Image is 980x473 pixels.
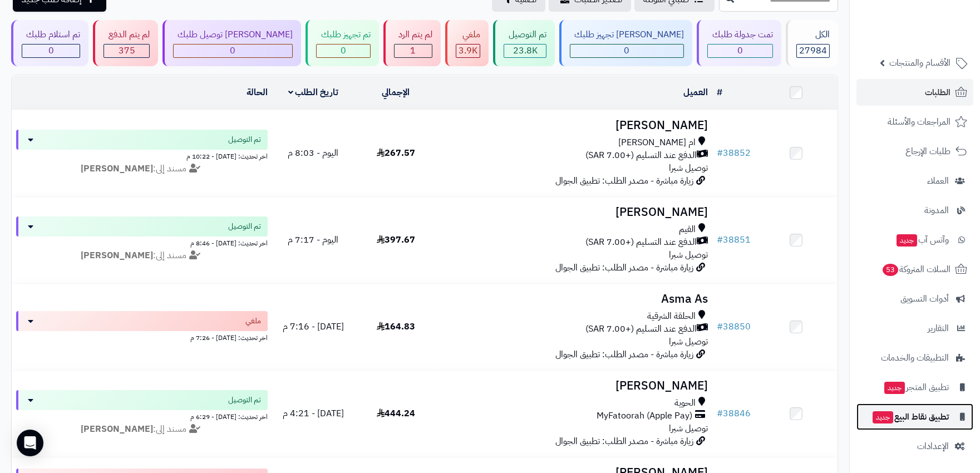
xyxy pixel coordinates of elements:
[647,310,696,323] span: الحلقة الشرقية
[856,79,973,106] a: الطلبات
[884,382,905,394] span: جديد
[8,162,276,175] div: مسند إلى:
[927,173,949,189] span: العملاء
[81,422,153,436] strong: [PERSON_NAME]
[456,28,480,41] div: ملغي
[443,20,491,66] a: ملغي 3.9K
[104,45,149,57] div: 375
[16,410,268,422] div: اخر تحديث: [DATE] - 6:29 م
[22,45,80,57] div: 0
[504,28,546,41] div: تم التوصيل
[570,45,683,57] div: 0
[555,174,693,188] span: زيارة مباشرة - مصدر الطلب: تطبيق الجوال
[856,374,973,401] a: تطبيق المتجرجديد
[784,20,840,66] a: الكل27984
[303,20,381,66] a: تم تجهيز طلبك 0
[81,249,153,262] strong: [PERSON_NAME]
[856,315,973,342] a: التقارير
[871,409,949,425] span: تطبيق نقاط البيع
[683,86,708,99] a: العميل
[856,285,973,312] a: أدوات التسويق
[624,44,629,57] span: 0
[856,256,973,283] a: السلات المتروكة53
[441,119,707,132] h3: [PERSON_NAME]
[8,249,276,262] div: مسند إلى:
[856,167,973,194] a: العملاء
[555,435,693,448] span: زيارة مباشرة - مصدر الطلب: تطبيق الجوال
[377,407,415,420] span: 444.24
[459,44,477,57] span: 3.9K
[341,44,346,57] span: 0
[16,331,268,343] div: اخر تحديث: [DATE] - 7:26 م
[377,146,415,160] span: 267.57
[707,28,772,41] div: تمت جدولة طلبك
[717,146,723,160] span: #
[900,291,949,307] span: أدوات التسويق
[513,44,538,57] span: 23.8K
[557,20,695,66] a: [PERSON_NAME] تجهيز طلبك 0
[441,206,707,219] h3: [PERSON_NAME]
[377,233,415,247] span: 397.67
[91,20,160,66] a: لم يتم الدفع 375
[230,44,235,57] span: 0
[717,86,722,99] a: #
[317,45,370,57] div: 0
[316,28,370,41] div: تم تجهيز طلبك
[669,335,708,348] span: توصيل شبرا
[618,136,696,149] span: ام [PERSON_NAME]
[555,348,693,361] span: زيارة مباشرة - مصدر الطلب: تطبيق الجوال
[905,144,951,159] span: طلبات الإرجاع
[504,45,545,57] div: 23753
[856,109,973,135] a: المراجعات والأسئلة
[441,380,707,392] h3: [PERSON_NAME]
[491,20,557,66] a: تم التوصيل 23.8K
[917,438,949,454] span: الإعدادات
[17,430,43,456] div: Open Intercom Messenger
[394,28,432,41] div: لم يتم الرد
[22,28,80,41] div: تم استلام طلبك
[897,234,917,247] span: جديد
[228,134,261,145] span: تم التوصيل
[717,146,751,160] a: #38852
[695,20,783,66] a: تمت جدولة طلبك 0
[799,44,827,57] span: 27984
[597,410,692,422] span: MyFatoorah (Apple Pay)
[381,20,443,66] a: لم يتم الرد 1
[737,44,743,57] span: 0
[160,20,303,66] a: [PERSON_NAME] توصيل طلبك 0
[856,344,973,371] a: التطبيقات والخدمات
[883,380,949,395] span: تطبيق المتجر
[883,264,898,276] span: 53
[928,321,949,336] span: التقارير
[669,422,708,435] span: توصيل شبرا
[48,44,54,57] span: 0
[717,407,751,420] a: #38846
[228,221,261,232] span: تم التوصيل
[585,323,697,336] span: الدفع عند التسليم (+7.00 SAR)
[441,293,707,306] h3: Asma As
[456,45,480,57] div: 3855
[8,423,276,436] div: مسند إلى:
[873,411,893,423] span: جديد
[16,150,268,161] div: اخر تحديث: [DATE] - 10:22 م
[888,114,951,130] span: المراجعات والأسئلة
[881,262,951,277] span: السلات المتروكة
[555,261,693,274] span: زيارة مباشرة - مصدر الطلب: تطبيق الجوال
[674,397,696,410] span: الحوية
[881,350,949,366] span: التطبيقات والخدمات
[174,45,292,57] div: 0
[856,197,973,224] a: المدونة
[104,28,149,41] div: لم يتم الدفع
[796,28,830,41] div: الكل
[585,149,697,162] span: الدفع عند التسليم (+7.00 SAR)
[395,45,432,57] div: 1
[119,44,135,57] span: 375
[717,320,751,333] a: #38850
[717,233,751,247] a: #38851
[9,20,91,66] a: تم استلام طلبك 0
[895,232,949,248] span: وآتس آب
[925,85,951,100] span: الطلبات
[288,146,338,160] span: اليوم - 8:03 م
[585,236,697,249] span: الدفع عند التسليم (+7.00 SAR)
[856,138,973,165] a: طلبات الإرجاع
